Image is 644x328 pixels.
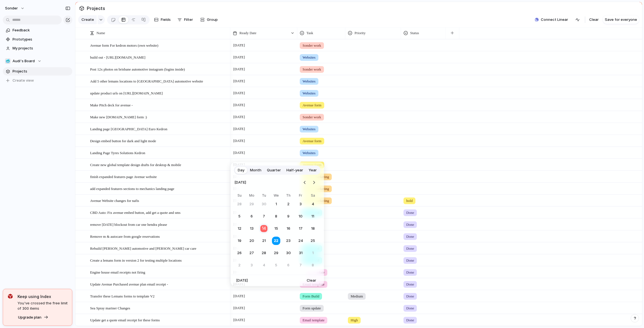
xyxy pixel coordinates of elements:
button: Go to the Previous Month [301,179,309,186]
span: Half-year [286,167,303,173]
button: Friday, November 7th, 2025 [296,260,306,270]
th: Thursday [283,193,293,199]
button: Quarter [264,166,284,175]
button: Clear [304,277,318,284]
button: Tuesday, September 30th, 2025 [259,199,269,209]
th: Sunday [234,193,244,199]
button: Sunday, October 12th, 2025 [234,224,244,234]
th: Wednesday [271,193,281,199]
button: Saturday, October 4th, 2025 [308,199,318,209]
button: Half-year [284,166,306,175]
button: Go to the Next Month [310,179,318,186]
button: Day [235,166,247,175]
button: Friday, October 24th, 2025 [296,236,306,246]
button: Tuesday, October 28th, 2025 [259,248,269,258]
button: Thursday, November 6th, 2025 [283,260,293,270]
button: Thursday, October 2nd, 2025 [283,199,293,209]
button: Friday, October 17th, 2025 [296,224,306,234]
button: Wednesday, October 1st, 2025 [271,199,281,209]
span: [DATE] [236,278,248,283]
button: Saturday, November 1st, 2025 [308,248,318,258]
button: Thursday, October 23rd, 2025 [283,236,293,246]
button: Wednesday, October 15th, 2025 [271,224,281,234]
table: October 2025 [234,193,318,270]
button: Saturday, October 18th, 2025 [308,224,318,234]
th: Saturday [308,193,318,199]
button: Thursday, October 30th, 2025 [283,248,293,258]
button: Friday, October 10th, 2025 [296,211,306,221]
button: Tuesday, November 4th, 2025 [259,260,269,270]
span: Quarter [267,167,281,173]
button: Wednesday, October 8th, 2025 [271,211,281,221]
button: Wednesday, November 5th, 2025 [271,260,281,270]
button: Monday, October 20th, 2025 [247,236,257,246]
button: Monday, October 27th, 2025 [247,248,257,258]
th: Tuesday [259,193,269,199]
span: Clear [307,278,316,283]
button: Monday, October 13th, 2025 [247,224,257,234]
span: [DATE] [234,176,246,189]
th: Friday [296,193,306,199]
button: Sunday, October 26th, 2025 [234,248,244,258]
button: Thursday, October 16th, 2025 [283,224,293,234]
button: Sunday, October 19th, 2025 [234,236,244,246]
span: Month [250,167,261,173]
button: Year [306,166,319,175]
button: Tuesday, October 7th, 2025 [259,211,269,221]
button: Sunday, November 2nd, 2025 [234,260,244,270]
span: Day [238,167,244,173]
button: Wednesday, October 29th, 2025 [271,248,281,258]
button: Saturday, November 8th, 2025 [308,260,318,270]
span: Year [309,167,317,173]
button: Monday, November 3rd, 2025 [247,260,257,270]
button: Wednesday, October 22nd, 2025, selected [271,236,281,246]
button: Thursday, October 9th, 2025 [283,211,293,221]
button: Monday, October 6th, 2025 [247,211,257,221]
button: Tuesday, October 21st, 2025 [259,236,269,246]
button: Friday, October 31st, 2025 [296,248,306,258]
button: Today, Tuesday, October 14th, 2025 [259,223,269,234]
button: Sunday, October 5th, 2025 [234,211,244,221]
button: Monday, September 29th, 2025 [247,199,257,209]
th: Monday [247,193,257,199]
button: Saturday, October 11th, 2025 [308,211,318,221]
button: Sunday, September 28th, 2025 [234,199,244,209]
button: Month [247,166,264,175]
button: Friday, October 3rd, 2025 [296,199,306,209]
button: Saturday, October 25th, 2025 [308,236,318,246]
